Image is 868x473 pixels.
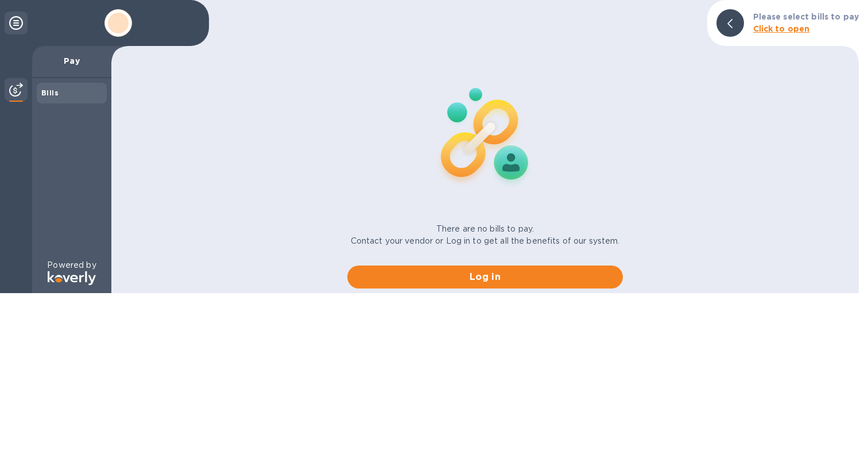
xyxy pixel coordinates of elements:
[753,24,810,33] b: Click to open
[347,266,623,289] button: Log in
[41,55,102,67] p: Pay
[41,89,59,97] b: Bills
[48,271,96,285] img: Logo
[351,223,620,247] p: There are no bills to pay. Contact your vendor or Log in to get all the benefits of our system.
[753,12,859,21] b: Please select bills to pay
[356,270,614,284] span: Log in
[47,259,96,271] p: Powered by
